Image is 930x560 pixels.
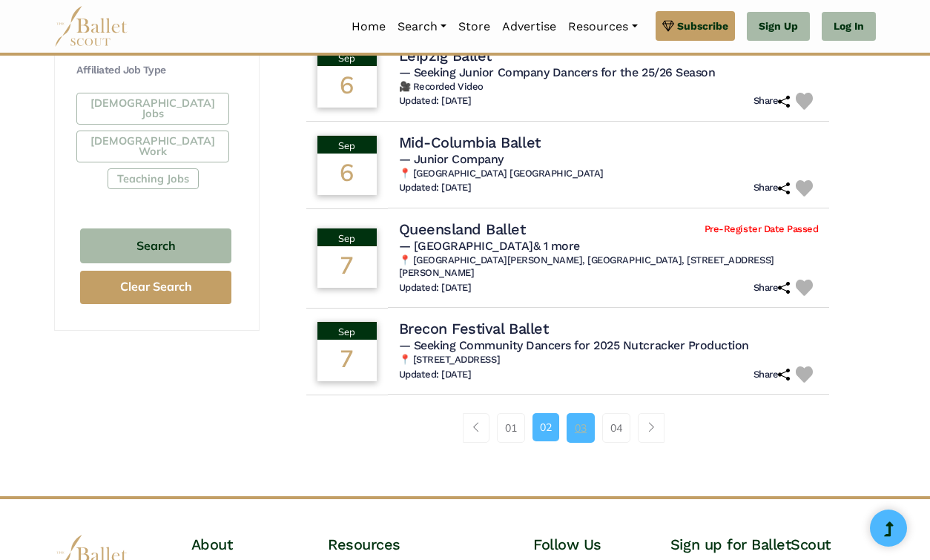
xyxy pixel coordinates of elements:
h6: 📍 [GEOGRAPHIC_DATA][PERSON_NAME], [GEOGRAPHIC_DATA], [STREET_ADDRESS][PERSON_NAME] [399,254,819,280]
div: 6 [317,66,377,108]
h4: About [191,535,329,554]
div: Sep [317,48,377,66]
h4: Brecon Festival Ballet [399,319,548,338]
img: gem.svg [662,18,674,34]
span: Pre-Register Date Passed [705,223,818,236]
div: Sep [317,228,377,246]
a: Log In [822,12,876,42]
span: — Junior Company [399,152,504,166]
h6: 📍 [GEOGRAPHIC_DATA] [GEOGRAPHIC_DATA] [399,168,819,180]
a: 01 [497,413,525,443]
div: Sep [317,322,377,340]
a: Home [346,11,392,42]
a: 02 [532,413,559,441]
span: — Seeking Junior Company Dancers for the 25/26 Season [399,65,716,79]
h6: Updated: [DATE] [399,369,472,381]
nav: Page navigation example [463,413,673,443]
h6: Share [753,369,791,381]
div: Sep [317,136,377,154]
h4: Affiliated Job Type [76,63,235,78]
button: Search [80,228,231,263]
button: Clear Search [80,271,231,304]
span: Subscribe [677,18,728,34]
a: Subscribe [656,11,735,41]
h6: 📍 [STREET_ADDRESS] [399,354,819,366]
a: 03 [567,413,595,443]
a: Search [392,11,452,42]
a: 04 [602,413,630,443]
div: 6 [317,154,377,195]
h4: Sign up for BalletScout [670,535,876,554]
a: Sign Up [747,12,810,42]
span: — [GEOGRAPHIC_DATA] [399,239,580,253]
h4: Follow Us [533,535,670,554]
a: & 1 more [533,239,580,253]
span: — Seeking Community Dancers for 2025 Nutcracker Production [399,338,749,352]
h4: Resources [328,535,533,554]
h6: Share [753,182,791,194]
h6: 🎥 Recorded Video [399,81,819,93]
a: Store [452,11,496,42]
h6: Updated: [DATE] [399,95,472,108]
h6: Share [753,95,791,108]
div: 7 [317,340,377,381]
div: 7 [317,246,377,288]
h6: Updated: [DATE] [399,182,472,194]
h6: Updated: [DATE] [399,282,472,294]
h4: Mid-Columbia Ballet [399,133,541,152]
h4: Queensland Ballet [399,220,526,239]
a: Advertise [496,11,562,42]
h6: Share [753,282,791,294]
a: Resources [562,11,643,42]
